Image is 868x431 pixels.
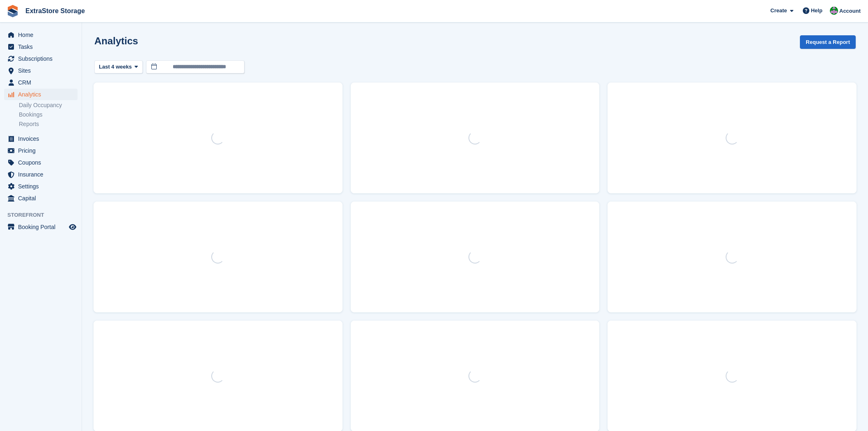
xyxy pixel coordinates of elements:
a: menu [4,145,78,156]
a: menu [4,133,78,144]
span: Storefront [7,211,82,219]
a: menu [4,41,78,53]
span: Sites [18,65,67,76]
a: Reports [19,120,78,128]
img: stora-icon-8386f47178a22dfd0bd8f6a31ec36ba5ce8667c1dd55bd0f319d3a0aa187defe.svg [7,5,19,17]
img: Grant Daniel [830,7,838,15]
a: menu [4,181,78,192]
a: menu [4,53,78,64]
a: menu [4,157,78,168]
span: CRM [18,77,67,88]
button: Request a Report [800,35,856,49]
span: Help [811,7,822,15]
a: Preview store [68,222,78,232]
span: Analytics [18,89,67,100]
span: Create [770,7,787,15]
span: Invoices [18,133,67,144]
a: menu [4,193,78,204]
span: Capital [18,193,67,204]
a: menu [4,169,78,180]
a: menu [4,29,78,41]
span: Booking Portal [18,221,67,233]
span: Coupons [18,157,67,168]
span: Account [839,7,861,15]
a: ExtraStore Storage [22,4,88,18]
span: Tasks [18,41,67,53]
a: menu [4,89,78,100]
h2: Analytics [94,35,138,46]
span: Settings [18,181,67,192]
button: Last 4 weeks [94,60,143,74]
span: Subscriptions [18,53,67,64]
a: menu [4,65,78,76]
span: Last 4 weeks [99,63,132,71]
span: Pricing [18,145,67,156]
a: Bookings [19,111,78,119]
a: menu [4,221,78,233]
span: Home [18,29,67,41]
a: menu [4,77,78,88]
a: Daily Occupancy [19,101,78,109]
span: Insurance [18,169,67,180]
